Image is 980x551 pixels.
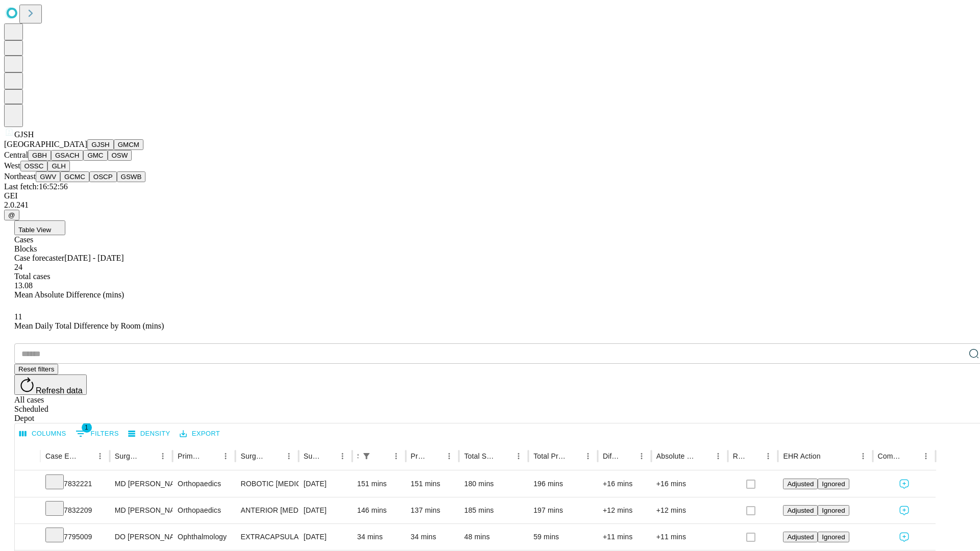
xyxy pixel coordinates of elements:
[818,479,849,489] button: Ignored
[115,452,140,460] div: Surgeon Name
[115,524,167,550] div: DO [PERSON_NAME]
[240,452,266,460] div: Surgery Name
[267,449,282,463] button: Sort
[304,452,320,460] div: Surgery Date
[357,452,358,460] div: Scheduled In Room Duration
[20,502,35,520] button: Expand
[359,449,374,463] button: Show filters
[603,471,646,497] div: +16 mins
[60,171,89,182] button: GCMC
[8,211,15,219] span: @
[567,449,581,463] button: Sort
[204,449,218,463] button: Sort
[20,161,48,171] button: OSSC
[18,365,54,373] span: Reset filters
[177,426,223,442] button: Export
[304,524,347,550] div: [DATE]
[14,321,164,330] span: Mean Daily Total Difference by Room (mins)
[603,497,646,523] div: +12 mins
[14,272,50,281] span: Total cases
[240,524,293,550] div: EXTRACAPSULAR CATARACT REMOVAL WITH [MEDICAL_DATA]
[822,480,845,488] span: Ignored
[17,426,69,442] button: Select columns
[464,497,523,523] div: 185 mins
[620,449,634,463] button: Sort
[783,452,820,460] div: EHR Action
[4,161,20,170] span: West
[428,449,442,463] button: Sort
[411,524,454,550] div: 34 mins
[783,479,818,489] button: Adjusted
[14,290,124,299] span: Mean Absolute Difference (mins)
[411,452,427,460] div: Predicted In Room Duration
[20,475,35,493] button: Expand
[581,449,595,463] button: Menu
[14,364,58,374] button: Reset filters
[218,449,233,463] button: Menu
[357,524,401,550] div: 34 mins
[787,533,814,541] span: Adjusted
[45,524,105,550] div: 7795009
[304,471,347,497] div: [DATE]
[603,524,646,550] div: +11 mins
[733,452,746,460] div: Resolved in EHR
[656,524,723,550] div: +11 mins
[178,471,230,497] div: Orthopaedics
[818,532,849,542] button: Ignored
[4,140,87,148] span: [GEOGRAPHIC_DATA]
[178,452,203,460] div: Primary Service
[783,532,818,542] button: Adjusted
[64,254,124,262] span: [DATE] - [DATE]
[4,191,976,201] div: GEI
[697,449,711,463] button: Sort
[114,139,143,150] button: GMCM
[464,452,496,460] div: Total Scheduled Duration
[93,449,107,463] button: Menu
[156,449,170,463] button: Menu
[411,471,454,497] div: 151 mins
[497,449,511,463] button: Sort
[357,471,401,497] div: 151 mins
[856,449,870,463] button: Menu
[240,497,293,523] div: ANTERIOR [MEDICAL_DATA] TOTAL HIP
[783,505,818,516] button: Adjusted
[28,150,51,161] button: GBH
[115,497,167,523] div: MD [PERSON_NAME] [PERSON_NAME]
[178,524,230,550] div: Ophthalmology
[36,386,83,395] span: Refresh data
[656,452,696,460] div: Absolute Difference
[442,449,456,463] button: Menu
[108,150,132,161] button: OSW
[304,497,347,523] div: [DATE]
[14,130,34,139] span: GJSH
[656,497,723,523] div: +12 mins
[511,449,526,463] button: Menu
[83,150,107,161] button: GMC
[464,524,523,550] div: 48 mins
[141,449,156,463] button: Sort
[14,263,22,271] span: 24
[787,480,814,488] span: Adjusted
[82,422,92,433] span: 1
[14,220,65,235] button: Table View
[603,452,619,460] div: Difference
[818,505,849,516] button: Ignored
[761,449,775,463] button: Menu
[747,449,761,463] button: Sort
[357,497,401,523] div: 146 mins
[51,150,83,161] button: GSACH
[321,449,335,463] button: Sort
[4,210,19,220] button: @
[822,507,845,514] span: Ignored
[14,374,87,395] button: Refresh data
[335,449,350,463] button: Menu
[45,497,105,523] div: 7832209
[4,172,36,181] span: Northeast
[389,449,403,463] button: Menu
[656,471,723,497] div: +16 mins
[464,471,523,497] div: 180 mins
[411,497,454,523] div: 137 mins
[36,171,60,182] button: GWV
[822,449,836,463] button: Sort
[4,151,28,159] span: Central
